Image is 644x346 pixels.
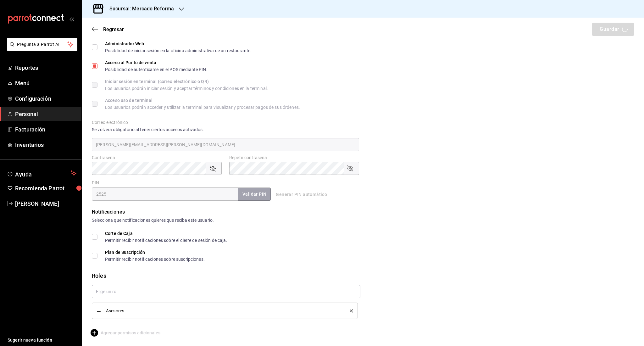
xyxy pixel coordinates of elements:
label: Contraseña [92,155,222,160]
input: Elige un rol [92,285,360,298]
span: Regresar [103,26,124,32]
button: Regresar [92,26,124,32]
input: 3 a 6 dígitos [92,187,238,201]
span: Facturación [15,125,76,134]
span: [PERSON_NAME] [15,199,76,208]
span: Reportes [15,64,76,72]
div: Administrador Web [105,42,252,46]
span: Ayuda [15,170,68,177]
div: Acceso al Punto de venta [105,60,208,65]
div: Iniciar sesión en terminal (correo electrónico o QR) [105,79,268,84]
label: Repetir contraseña [229,155,359,160]
label: PIN [92,181,99,185]
div: Se volverá obligatorio al tener ciertos accesos activados. [92,126,359,133]
div: Roles [92,271,634,280]
button: delete [345,309,353,313]
div: Corte de Caja [105,231,227,236]
span: Pregunta a Parrot AI [17,41,68,48]
div: Selecciona que notificaciones quieres que reciba este usuario. [92,217,634,224]
span: Inventarios [15,141,76,149]
div: Notificaciones [92,208,634,216]
div: Los usuarios podrán iniciar sesión y aceptar términos y condiciones en la terminal. [105,86,268,91]
div: Permitir recibir notificaciones sobre el cierre de sesión de caja. [105,238,227,243]
label: Correo electrónico [92,120,359,125]
span: Menú [15,79,76,87]
h3: Sucursal: Mercado Reforma [104,5,174,13]
div: Permitir recibir notificaciones sobre suscripciones. [105,257,205,261]
span: Recomienda Parrot [15,184,76,193]
button: open_drawer_menu [69,16,74,21]
div: Plan de Suscripción [105,250,205,254]
span: Asesores [106,309,340,313]
span: Configuración [15,94,76,103]
button: Pregunta a Parrot AI [7,38,77,51]
div: Los usuarios podrán acceder y utilizar la terminal para visualizar y procesar pagos de sus órdenes. [105,105,300,109]
span: Personal [15,110,76,118]
a: Pregunta a Parrot AI [4,46,77,52]
div: Acceso uso de terminal [105,98,300,103]
div: Posibilidad de iniciar sesión en la oficina administrativa de un restaurante. [105,48,252,53]
span: Sugerir nueva función [8,337,76,343]
div: Posibilidad de autenticarse en el POS mediante PIN. [105,67,208,72]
